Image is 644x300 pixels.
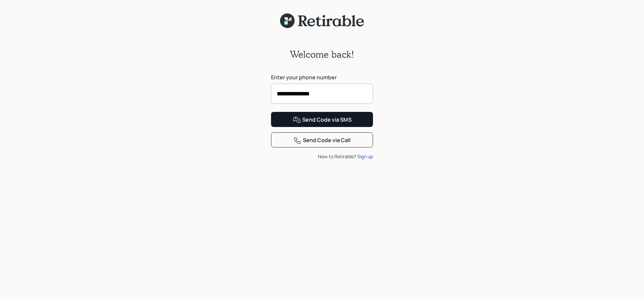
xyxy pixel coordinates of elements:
label: Enter your phone number [271,74,373,81]
div: Send Code via SMS [293,116,352,124]
button: Send Code via Call [271,132,373,147]
div: Sign up [357,153,373,160]
div: Send Code via Call [293,136,351,144]
div: New to Retirable? [271,153,373,160]
button: Send Code via SMS [271,112,373,127]
h2: Welcome back! [290,49,354,60]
